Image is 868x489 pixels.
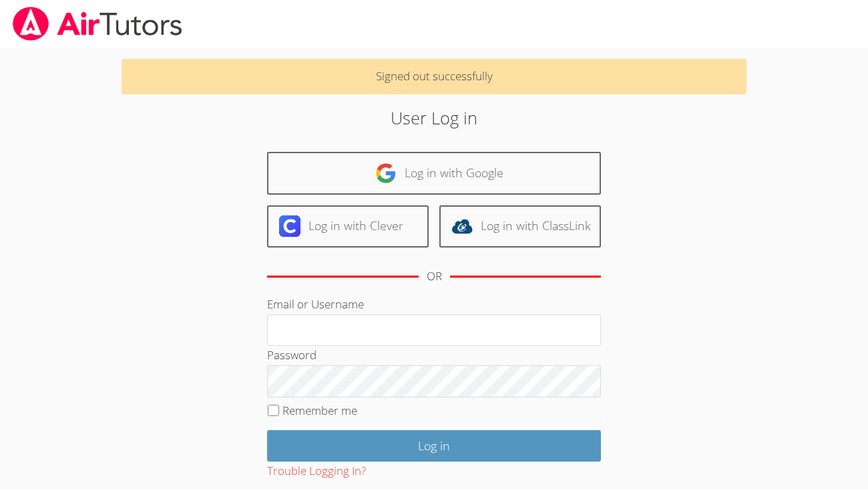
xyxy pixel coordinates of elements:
[267,347,316,363] label: Password
[375,163,397,184] img: google-logo-50288ca7cdecda66e5e0955fdab243c47b7ad437acaf1139b6f446037453330a.svg
[122,59,746,94] p: Signed out successfully
[200,105,668,130] h2: User Log in
[279,215,300,237] img: clever-logo-6eab21bc6e7a338710f1a6ff85c0baf02591cd810cc4098c63d3a4b26e2feb20.svg
[439,205,601,248] a: Log in with ClassLink
[267,462,366,481] button: Trouble Logging In?
[451,215,473,237] img: classlink-logo-d6bb404cc1216ec64c9a2012d9dc4662098be43eaf13dc465df04b49fa7ab582.svg
[427,267,442,286] div: OR
[267,205,429,248] a: Log in with Clever
[267,430,601,462] input: Log in
[267,152,601,194] a: Log in with Google
[267,296,364,312] label: Email or Username
[282,403,357,418] label: Remember me
[11,7,184,41] img: airtutors_banner-c4298cdbf04f3fff15de1276eac7730deb9818008684d7c2e4769d2f7ddbe033.png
